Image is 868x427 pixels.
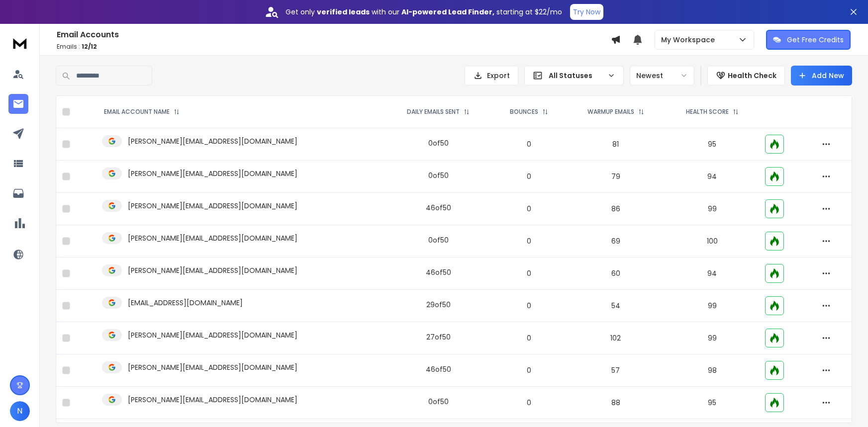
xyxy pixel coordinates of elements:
button: Add New [791,66,852,85]
p: HEALTH SCORE [686,108,729,116]
td: 69 [566,225,665,257]
div: 29 of 50 [426,300,451,310]
p: [PERSON_NAME][EMAIL_ADDRESS][DOMAIN_NAME] [128,136,297,146]
button: Get Free Credits [766,30,851,50]
p: [PERSON_NAME][EMAIL_ADDRESS][DOMAIN_NAME] [128,395,297,405]
p: 0 [498,268,560,278]
p: Get only with our starting at $22/mo [286,7,562,17]
td: 100 [666,225,760,257]
td: 88 [566,387,665,419]
p: 0 [498,365,560,375]
p: [PERSON_NAME][EMAIL_ADDRESS][DOMAIN_NAME] [128,169,297,178]
td: 99 [666,322,760,354]
p: 0 [498,236,560,246]
p: 0 [498,204,560,214]
p: [PERSON_NAME][EMAIL_ADDRESS][DOMAIN_NAME] [128,233,297,243]
div: 27 of 50 [426,332,451,342]
p: 0 [498,301,560,311]
p: 0 [498,139,560,149]
p: [PERSON_NAME][EMAIL_ADDRESS][DOMAIN_NAME] [128,330,297,340]
td: 57 [566,354,665,387]
td: 79 [566,161,665,193]
span: 12 / 12 [82,42,97,51]
strong: AI-powered Lead Finder, [401,7,494,17]
div: 46 of 50 [426,364,451,374]
p: Try Now [573,7,600,17]
p: Get Free Credits [787,35,844,45]
td: 94 [666,161,760,193]
div: 0 of 50 [428,235,449,245]
td: 60 [566,257,665,290]
p: WARMUP EMAILS [587,108,634,116]
button: N [10,401,30,421]
p: 0 [498,171,560,181]
p: 0 [498,333,560,343]
td: 98 [666,354,760,387]
strong: verified leads [317,7,370,17]
img: logo [10,34,30,52]
p: Emails : [57,43,611,51]
p: All Statuses [549,71,603,81]
p: My Workspace [661,35,719,45]
td: 94 [666,257,760,290]
h1: Email Accounts [57,29,611,41]
div: 46 of 50 [426,267,451,277]
div: 0 of 50 [428,397,449,407]
p: Health Check [728,71,776,81]
button: Health Check [707,66,785,85]
td: 102 [566,322,665,354]
div: 46 of 50 [426,203,451,213]
td: 86 [566,193,665,225]
p: 0 [498,398,560,408]
td: 99 [666,193,760,225]
td: 54 [566,290,665,322]
td: 81 [566,128,665,161]
p: [PERSON_NAME][EMAIL_ADDRESS][DOMAIN_NAME] [128,362,297,372]
p: [PERSON_NAME][EMAIL_ADDRESS][DOMAIN_NAME] [128,265,297,275]
div: 0 of 50 [428,171,449,180]
div: EMAIL ACCOUNT NAME [104,108,180,116]
p: [PERSON_NAME][EMAIL_ADDRESS][DOMAIN_NAME] [128,201,297,211]
td: 95 [666,387,760,419]
p: [EMAIL_ADDRESS][DOMAIN_NAME] [128,298,243,308]
td: 99 [666,290,760,322]
p: BOUNCES [510,108,538,116]
button: Export [465,66,518,85]
p: DAILY EMAILS SENT [407,108,460,116]
button: Try Now [570,4,603,20]
div: 0 of 50 [428,138,449,148]
td: 95 [666,128,760,161]
button: Newest [630,66,694,85]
